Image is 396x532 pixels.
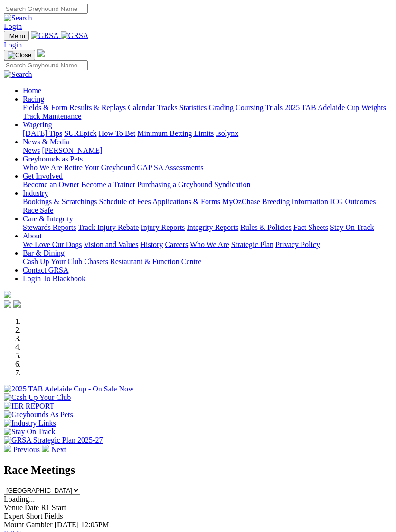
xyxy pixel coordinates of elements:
[23,163,62,171] a: Who We Are
[23,129,392,138] div: Wagering
[23,121,52,129] a: Wagering
[4,445,11,452] img: chevron-left-pager-white.svg
[23,189,48,197] a: Industry
[23,172,63,180] a: Get Involved
[23,206,53,214] a: Race Safe
[128,104,155,112] a: Calendar
[23,257,82,266] a: Cash Up Your Club
[23,95,44,103] a: Racing
[4,393,71,402] img: Cash Up Your Club
[4,402,54,410] img: IER REPORT
[84,257,201,266] a: Chasers Restaurant & Function Centre
[4,495,35,503] span: Loading...
[4,521,53,529] span: Mount Gambier
[42,146,102,154] a: [PERSON_NAME]
[23,275,85,283] a: Login To Blackbook
[141,223,185,231] a: Injury Reports
[140,240,163,248] a: History
[8,51,31,59] img: Close
[4,4,88,14] input: Search
[64,129,96,137] a: SUREpick
[26,512,43,520] span: Short
[4,291,11,298] img: logo-grsa-white.png
[190,240,229,248] a: Who We Are
[4,300,11,308] img: facebook.svg
[4,14,32,22] img: Search
[23,146,40,154] a: News
[137,129,214,137] a: Minimum Betting Limits
[42,445,49,452] img: chevron-right-pager-white.svg
[23,155,83,163] a: Greyhounds as Pets
[152,198,220,206] a: Applications & Forms
[179,104,207,112] a: Statistics
[41,503,66,512] span: R1 Start
[78,223,139,231] a: Track Injury Rebate
[23,112,81,120] a: Track Maintenance
[81,521,109,529] span: 12:05PM
[4,464,392,476] h2: Race Meetings
[222,198,260,206] a: MyOzChase
[4,22,22,30] a: Login
[4,31,29,41] button: Toggle navigation
[231,240,273,248] a: Strategic Plan
[187,223,238,231] a: Integrity Reports
[265,104,283,112] a: Trials
[165,240,188,248] a: Careers
[84,240,138,248] a: Vision and Values
[99,198,151,206] a: Schedule of Fees
[240,223,292,231] a: Rules & Policies
[262,198,328,206] a: Breeding Information
[293,223,328,231] a: Fact Sheets
[23,198,97,206] a: Bookings & Scratchings
[55,521,79,529] span: [DATE]
[275,240,320,248] a: Privacy Policy
[23,104,67,112] a: Fields & Form
[4,446,42,454] a: Previous
[23,240,392,249] div: About
[23,266,68,274] a: Contact GRSA
[209,104,234,112] a: Grading
[23,104,392,121] div: Racing
[69,104,126,112] a: Results & Replays
[42,446,66,454] a: Next
[64,163,135,171] a: Retire Your Greyhound
[4,385,134,393] img: 2025 TAB Adelaide Cup - On Sale Now
[330,223,374,231] a: Stay On Track
[23,163,392,172] div: Greyhounds as Pets
[236,104,264,112] a: Coursing
[157,104,178,112] a: Tracks
[23,198,392,215] div: Industry
[23,249,65,257] a: Bar & Dining
[23,215,73,223] a: Care & Integrity
[99,129,136,137] a: How To Bet
[23,180,79,189] a: Become an Owner
[23,257,392,266] div: Bar & Dining
[284,104,359,112] a: 2025 TAB Adelaide Cup
[214,180,250,189] a: Syndication
[4,436,103,445] img: GRSA Strategic Plan 2025-27
[4,410,73,419] img: Greyhounds As Pets
[4,41,22,49] a: Login
[37,49,45,57] img: logo-grsa-white.png
[4,60,88,70] input: Search
[61,31,89,40] img: GRSA
[4,427,55,436] img: Stay On Track
[137,163,204,171] a: GAP SA Assessments
[23,129,62,137] a: [DATE] Tips
[23,146,392,155] div: News & Media
[25,503,39,512] span: Date
[361,104,386,112] a: Weights
[216,129,238,137] a: Isolynx
[23,240,82,248] a: We Love Our Dogs
[13,300,21,308] img: twitter.svg
[81,180,135,189] a: Become a Trainer
[4,70,32,79] img: Search
[4,503,23,512] span: Venue
[31,31,59,40] img: GRSA
[13,446,40,454] span: Previous
[44,512,63,520] span: Fields
[23,223,76,231] a: Stewards Reports
[23,86,41,95] a: Home
[4,50,35,60] button: Toggle navigation
[23,180,392,189] div: Get Involved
